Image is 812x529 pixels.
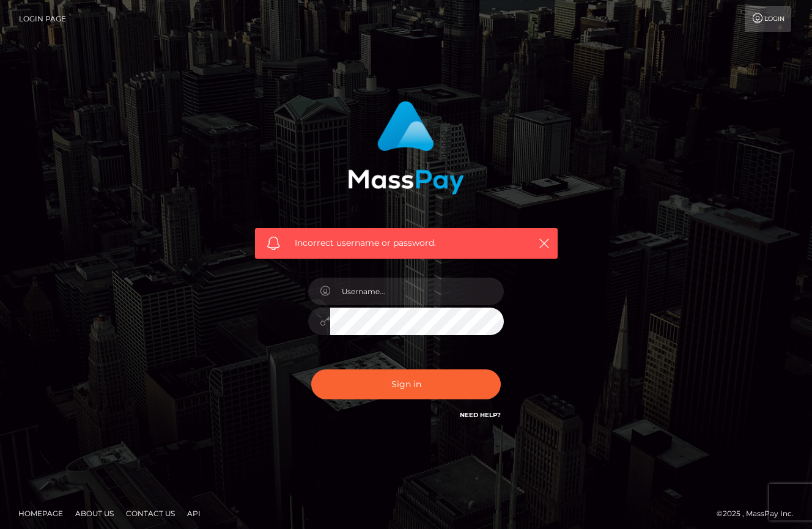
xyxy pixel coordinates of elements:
[70,504,119,523] a: About Us
[182,504,205,523] a: API
[311,369,501,399] button: Sign in
[460,411,501,419] a: Need Help?
[295,237,518,250] span: Incorrect username or password.
[348,101,464,194] img: MassPay Login
[19,6,66,32] a: Login Page
[13,504,68,523] a: Homepage
[745,6,791,32] a: Login
[121,504,180,523] a: Contact Us
[330,278,504,305] input: Username...
[717,507,803,520] div: © 2025 , MassPay Inc.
